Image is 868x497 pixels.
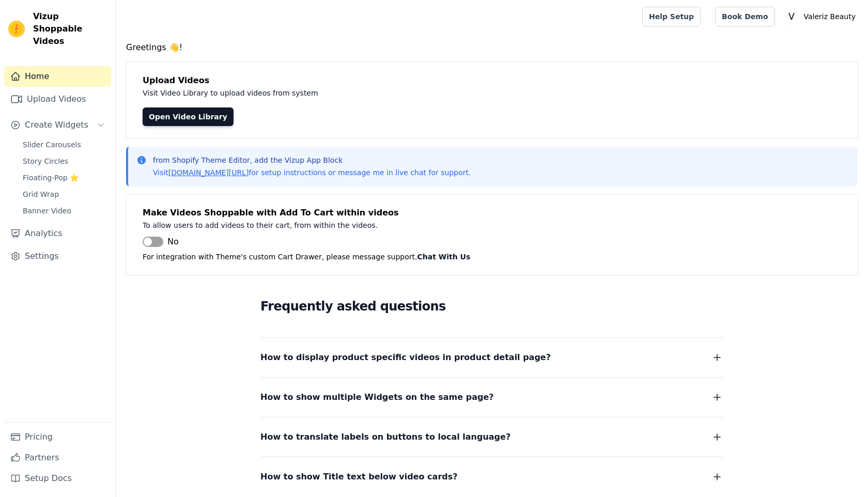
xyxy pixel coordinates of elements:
p: Valeriz Beauty [800,7,860,26]
span: Banner Video [23,206,71,216]
span: Grid Wrap [23,189,59,199]
p: from Shopify Theme Editor, add the Vizup App Block [153,155,471,165]
span: How to show Title text below video cards? [260,470,458,484]
span: No [167,236,179,248]
span: How to translate labels on buttons to local language? [260,430,510,444]
span: Create Widgets [25,119,88,131]
a: Story Circles [17,154,111,168]
a: Partners [4,447,111,468]
p: Visit for setup instructions or message me in live chat for support. [153,167,471,178]
button: How to display product specific videos in product detail page? [260,350,723,365]
a: Setup Docs [4,468,111,489]
h4: Greetings 👋! [126,41,858,54]
a: Banner Video [17,204,111,218]
h4: Make Videos Shoppable with Add To Cart within videos [143,207,841,219]
button: No [143,236,179,248]
a: Grid Wrap [17,187,111,201]
a: Upload Videos [4,89,111,110]
button: V Valeriz Beauty [783,7,860,26]
p: To allow users to add videos to their cart, from within the videos. [143,219,606,231]
a: Home [4,66,111,87]
a: Open Video Library [143,107,234,126]
h4: Upload Videos [143,74,841,87]
button: Chat With Us [417,251,471,263]
span: How to display product specific videos in product detail page? [260,350,551,365]
h2: Frequently asked questions [260,296,723,317]
p: For integration with Theme's custom Cart Drawer, please message support. [143,251,841,263]
button: How to show Title text below video cards? [260,470,723,484]
p: Visit Video Library to upload videos from system [143,87,606,99]
a: Floating-Pop ⭐ [17,170,111,185]
span: Floating-Pop ⭐ [23,173,79,183]
a: Slider Carousels [17,137,111,152]
a: Help Setup [642,7,701,26]
span: Story Circles [23,156,68,166]
a: Pricing [4,427,111,447]
span: Slider Carousels [23,139,81,150]
span: Vizup Shoppable Videos [33,10,107,48]
button: How to translate labels on buttons to local language? [260,430,723,444]
a: Analytics [4,223,111,244]
button: Create Widgets [4,115,111,135]
a: [DOMAIN_NAME][URL] [168,168,249,177]
text: V [788,11,795,22]
a: Settings [4,246,111,267]
span: How to show multiple Widgets on the same page? [260,390,494,405]
button: How to show multiple Widgets on the same page? [260,390,723,405]
a: Book Demo [715,7,774,26]
img: Vizup [8,21,25,37]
